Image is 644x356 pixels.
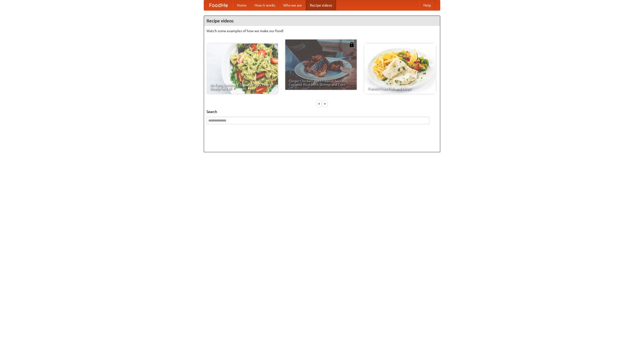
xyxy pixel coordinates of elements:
[210,83,274,90] span: An Easy, Summery Tomato Pasta That's Ready for Fall
[251,0,279,10] a: How it works
[279,0,306,10] a: Who we are
[419,0,435,10] a: Help
[204,16,440,26] h4: Recipe videos
[207,109,437,114] h5: Search
[349,42,354,47] img: 483408.png
[204,0,233,10] a: FoodMe
[306,0,336,10] a: Recipe videos
[233,0,251,10] a: Home
[323,100,327,107] div: »
[364,44,436,94] a: French Fries Fish and Chips
[207,44,278,94] a: An Easy, Summery Tomato Pasta That's Ready for Fall
[368,87,432,90] span: French Fries Fish and Chips
[317,100,321,107] div: «
[207,28,437,33] p: Watch some examples of how we make our food!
